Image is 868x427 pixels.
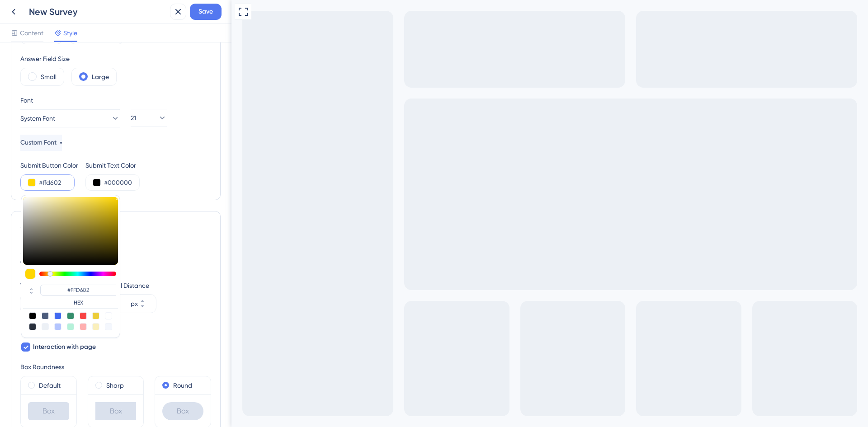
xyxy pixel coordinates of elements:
[127,35,138,45] button: Rate 5
[20,239,211,249] div: Position
[40,299,116,306] label: HEX
[131,113,136,123] span: 21
[94,35,104,45] button: Rate 2
[131,298,138,309] div: px
[116,35,127,45] button: Rate 4
[95,402,137,420] div: Box
[190,4,222,20] button: Save
[75,59,145,67] div: Extremely satisfied
[20,95,120,106] div: Font
[33,342,96,352] span: Interaction with page
[20,160,78,171] div: Submit Button Color
[20,135,62,151] button: Custom Font
[198,6,213,17] span: Save
[20,361,211,372] div: Box Roundness
[28,402,69,420] div: Box
[20,221,211,231] div: Survey Modal
[39,380,61,391] label: Default
[173,380,192,391] label: Round
[85,160,140,171] div: Submit Text Color
[20,28,43,38] span: Content
[93,280,156,291] div: Horizontal Distance
[20,257,40,267] span: Center
[20,253,120,271] button: Center
[20,137,57,148] span: Custom Font
[140,304,156,313] button: px
[41,71,57,82] label: Small
[20,280,84,291] div: Vertical Distance
[106,380,124,391] label: Sharp
[20,53,117,64] div: Answer Field Size
[20,113,55,124] span: System Font
[29,5,166,18] div: New Survey
[105,35,116,45] button: Rate 3
[63,28,77,38] span: Style
[162,402,203,420] div: Box
[20,109,120,127] button: System Font
[92,71,109,82] label: Large
[96,75,124,84] button: Submit survey
[75,35,145,45] div: Number rating from 1 to 5
[208,7,213,18] div: Close survey
[83,35,94,45] button: Rate 1
[131,109,167,127] button: 21
[140,295,156,304] button: px
[75,50,145,59] div: Very Dissatisfied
